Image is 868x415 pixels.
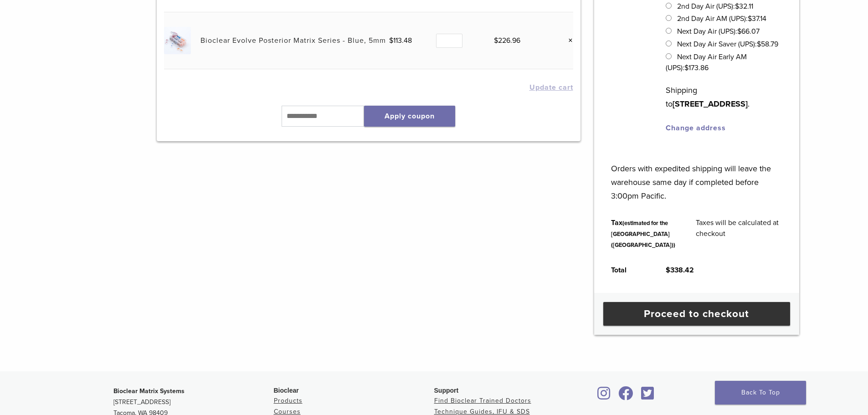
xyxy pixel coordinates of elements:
button: Apply coupon [364,106,455,127]
span: $ [666,266,670,275]
bdi: 226.96 [494,36,520,45]
strong: Bioclear Matrix Systems [113,387,185,395]
bdi: 113.48 [389,36,412,45]
p: Orders with expedited shipping will leave the warehouse same day if completed before 3:00pm Pacific. [611,148,782,203]
span: $ [737,27,741,36]
label: Next Day Air (UPS): [677,27,760,36]
a: Find Bioclear Trained Doctors [434,397,531,405]
a: Back To Top [715,381,806,405]
bdi: 173.86 [684,63,709,72]
span: $ [684,63,688,72]
label: Next Day Air Early AM (UPS): [666,52,746,72]
span: $ [494,36,498,45]
small: (estimated for the [GEOGRAPHIC_DATA] ([GEOGRAPHIC_DATA])) [611,220,675,249]
img: Bioclear Evolve Posterior Matrix Series - Blue, 5mm [164,27,191,54]
span: Support [434,387,459,394]
a: Remove this item [561,35,573,46]
a: Products [274,397,303,405]
a: Bioclear [616,392,637,401]
th: Total [601,257,656,283]
label: 2nd Day Air (UPS): [677,2,753,11]
bdi: 338.42 [666,266,694,275]
td: Taxes will be calculated at checkout [686,210,792,257]
p: Shipping to . [666,83,782,111]
bdi: 58.79 [757,40,778,49]
span: $ [735,2,739,11]
button: Update cart [529,84,573,91]
strong: [STREET_ADDRESS] [673,99,748,109]
span: $ [748,14,752,23]
label: 2nd Day Air AM (UPS): [677,14,766,23]
a: Bioclear [638,392,657,401]
th: Tax [601,210,686,257]
span: $ [757,40,761,49]
bdi: 66.07 [737,27,760,36]
label: Next Day Air Saver (UPS): [677,40,778,49]
bdi: 32.11 [735,2,753,11]
a: Bioclear Evolve Posterior Matrix Series - Blue, 5mm [200,36,386,45]
a: Bioclear [595,392,614,401]
a: Proceed to checkout [603,302,790,326]
span: $ [389,36,393,45]
span: Bioclear [274,387,299,394]
bdi: 37.14 [748,14,766,23]
a: Change address [666,123,726,133]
